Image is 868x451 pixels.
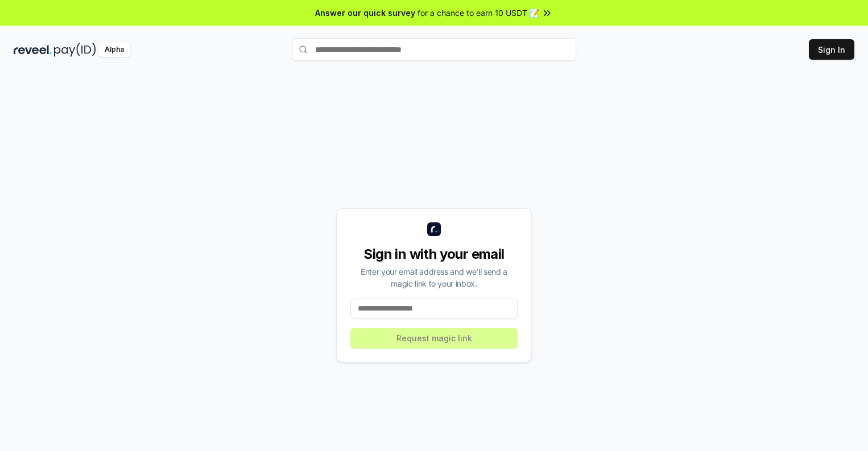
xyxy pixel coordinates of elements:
[350,245,518,263] div: Sign in with your email
[809,39,854,60] button: Sign In
[418,7,539,19] span: for a chance to earn 10 USDT 📝
[315,7,415,19] span: Answer our quick survey
[350,266,518,289] div: Enter your email address and we’ll send a magic link to your inbox.
[98,43,130,57] div: Alpha
[54,43,96,57] img: pay_id
[427,222,441,236] img: logo_small
[14,43,52,57] img: reveel_dark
